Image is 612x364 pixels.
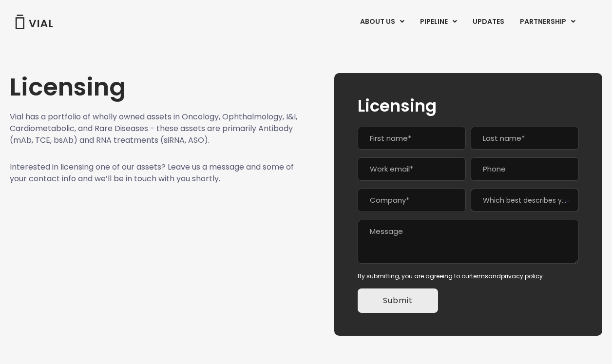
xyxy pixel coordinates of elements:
a: PARTNERSHIPMenu Toggle [512,14,583,30]
input: Company* [358,189,466,212]
a: UPDATES [465,14,512,30]
input: Submit [358,288,438,313]
h1: Licensing [10,73,310,101]
span: Which best describes you?* [471,189,579,211]
input: First name* [358,127,466,150]
a: privacy policy [501,272,543,280]
a: terms [471,272,488,280]
p: Interested in licensing one of our assets? Leave us a message and some of your contact info and w... [10,161,310,185]
input: Work email* [358,157,466,181]
h2: Licensing [358,96,579,115]
input: Phone [471,157,579,181]
a: ABOUT USMenu Toggle [352,14,412,30]
p: Vial has a portfolio of wholly owned assets in Oncology, Ophthalmology, I&I, Cardiometabolic, and... [10,111,310,146]
img: Vial Logo [15,15,54,29]
input: Last name* [471,127,579,150]
a: PIPELINEMenu Toggle [412,14,464,30]
div: By submitting, you are agreeing to our and [358,272,579,281]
